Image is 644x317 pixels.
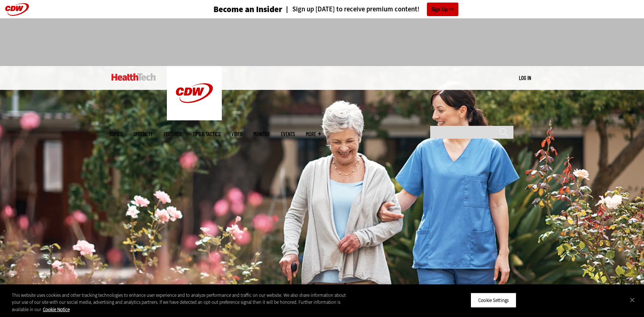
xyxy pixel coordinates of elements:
[167,114,222,122] a: CDW
[133,131,153,137] span: Specialty
[282,6,420,13] a: Sign up [DATE] to receive premium content!
[193,131,220,137] a: Tips & Tactics
[111,73,156,81] img: Home
[471,292,516,308] button: Cookie Settings
[427,3,458,16] a: Sign Up
[12,292,354,313] div: This website uses cookies and other tracking technologies to enhance user experience and to analy...
[164,131,182,137] a: Features
[186,5,282,14] a: Become an Insider
[109,131,122,137] span: Topics
[231,131,242,137] a: Video
[519,74,531,82] div: User menu
[624,292,640,308] button: Close
[167,66,222,120] img: Home
[189,26,455,59] iframe: advertisement
[43,306,70,313] a: More information about your privacy
[306,131,321,137] span: More
[253,131,270,137] a: MonITor
[519,74,531,81] a: Log in
[281,131,295,137] a: Events
[213,5,282,14] h3: Become an Insider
